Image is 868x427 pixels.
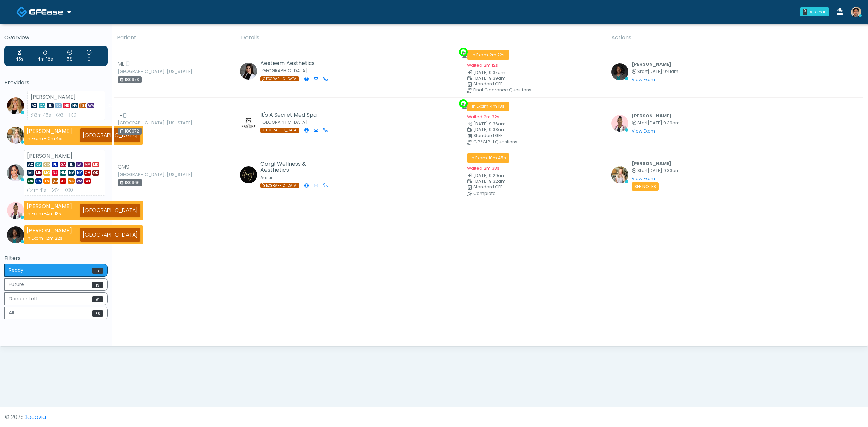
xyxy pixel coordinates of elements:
[27,162,34,167] span: AZ
[632,182,659,191] small: See Notes
[851,7,861,17] img: Kenner Medina
[7,202,24,219] img: Janaira Villalobos
[27,152,72,160] strong: [PERSON_NAME]
[240,114,257,131] img: Amanda Creel
[7,164,24,181] img: Jennifer Ekeh
[637,168,648,174] span: Start
[632,128,655,134] a: View Exam
[607,29,863,46] th: Actions
[467,128,603,132] small: Scheduled Time
[46,211,61,217] span: 4m 18s
[27,187,46,194] div: 4m 41s
[648,120,680,126] span: [DATE] 9:39am
[71,103,78,108] span: NV
[113,29,237,46] th: Patient
[803,9,807,15] div: 0
[16,1,71,23] a: Docovia
[473,178,506,184] span: [DATE] 9:32am
[92,282,103,288] span: 13
[467,114,499,120] small: Waited 2m 32s
[46,136,64,141] span: 10m 45s
[24,413,46,421] a: Docovia
[632,77,655,82] a: View Exam
[68,178,75,184] span: VA
[4,292,108,305] button: Done or Left61
[467,102,509,111] span: In Exam ·
[35,170,42,176] span: MN
[796,5,833,19] a: 0 All clear!
[76,170,83,176] span: NY
[84,162,91,167] span: MA
[490,103,505,109] span: 4m 18s
[52,170,58,176] span: NJ
[237,29,607,46] th: Details
[648,68,678,74] span: [DATE] 9:41am
[632,69,678,74] small: Started at
[260,68,308,74] small: [GEOGRAPHIC_DATA]
[260,112,320,118] h5: It's A Secret Med Spa
[260,128,299,133] span: [GEOGRAPHIC_DATA]
[60,178,66,184] span: UT
[27,227,72,235] strong: [PERSON_NAME]
[611,166,628,183] img: Cameron Ellis
[637,120,648,126] span: Start
[87,103,94,108] span: WA
[76,162,83,167] span: LA
[16,6,27,18] img: Docovia
[118,69,155,74] small: [GEOGRAPHIC_DATA], [US_STATE]
[29,8,63,15] img: Docovia
[4,255,108,261] h5: Filters
[43,170,50,176] span: MO
[473,82,610,86] div: Standard GFE
[27,202,72,210] strong: [PERSON_NAME]
[473,140,610,144] div: GIP/GLP-1 Questions
[65,187,73,194] div: 0
[43,178,50,184] span: TN
[489,155,506,161] span: 10m 45s
[31,93,76,101] strong: [PERSON_NAME]
[467,179,603,184] small: Scheduled Time
[260,161,320,173] h5: Gorg! Wellness & Aesthetics
[260,119,308,125] small: [GEOGRAPHIC_DATA]
[260,60,320,66] h5: Aesteem Aesthetics
[92,170,99,176] span: OK
[4,264,108,277] button: Ready3
[467,62,498,68] small: Waited 2m 12s
[4,80,108,86] h5: Providers
[31,103,37,108] span: AZ
[52,178,58,184] span: [GEOGRAPHIC_DATA]
[473,69,505,75] span: [DATE] 9:37am
[35,162,42,167] span: CA
[467,50,509,60] span: In Exam ·
[87,49,91,63] div: 0
[467,122,603,126] small: Date Created
[76,178,83,184] span: WA
[611,115,628,132] img: Janaira Villalobos
[632,121,680,125] small: Started at
[67,49,73,63] div: 58
[35,178,42,184] span: PA
[4,278,108,291] button: Future13
[60,170,66,176] span: NM
[43,162,50,167] span: CO
[118,60,125,68] span: ME
[79,103,86,108] span: [GEOGRAPHIC_DATA]
[118,179,142,186] div: 180966
[27,235,72,241] div: In Exam -
[473,134,610,138] div: Standard GFE
[84,178,91,184] span: WI
[473,191,610,196] div: Complete
[632,61,671,67] b: [PERSON_NAME]
[467,76,603,81] small: Scheduled Time
[810,9,826,15] div: All clear!
[60,162,66,167] span: GA
[27,127,72,135] strong: [PERSON_NAME]
[240,166,257,183] img: Andrew Moniz
[80,204,140,217] div: [GEOGRAPHIC_DATA]
[632,169,680,173] small: Started at
[7,127,24,144] img: Cameron Ellis
[4,264,108,321] div: Basic example
[92,310,103,317] span: 88
[39,103,45,108] span: CA
[68,170,75,176] span: NV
